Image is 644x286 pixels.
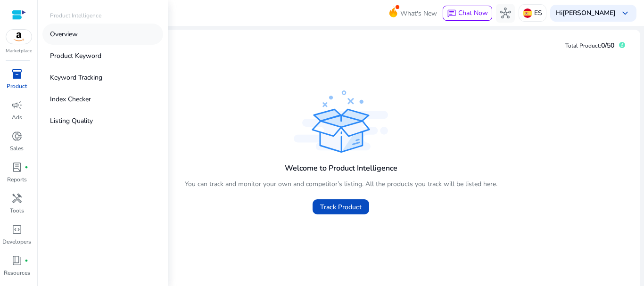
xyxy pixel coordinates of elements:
span: inventory_2 [11,68,23,80]
span: chat [447,9,456,18]
span: lab_profile [11,162,23,173]
p: Product Intelligence [50,11,101,20]
p: Product Keyword [50,51,101,61]
span: fiber_manual_record [25,165,28,169]
span: Track Product [320,202,362,212]
span: What's New [400,5,437,22]
b: [PERSON_NAME] [562,8,616,17]
p: Sales [10,144,24,153]
p: ES [534,5,542,21]
span: book_4 [11,255,23,266]
p: Hi [556,10,616,16]
span: Chat Now [458,8,488,17]
p: Product [7,82,27,90]
p: Listing Quality [50,116,93,126]
p: Ads [12,113,22,122]
span: code_blocks [11,224,23,235]
img: es.svg [523,8,532,18]
button: chatChat Now [443,6,492,21]
span: donut_small [11,131,23,142]
img: amazon.svg [6,30,32,44]
p: Overview [50,29,78,39]
button: hub [496,4,515,23]
span: campaign [11,99,23,111]
span: handyman [11,193,23,204]
h4: Welcome to Product Intelligence [285,164,397,173]
p: Marketplace [6,48,32,55]
img: track_product.svg [294,90,388,153]
span: keyboard_arrow_down [619,8,631,19]
span: hub [500,8,511,19]
p: Keyword Tracking [50,73,102,82]
p: Tools [10,206,24,215]
p: Reports [7,175,27,184]
span: 0/50 [601,41,614,50]
p: Developers [2,237,31,246]
p: You can track and monitor your own and competitor’s listing. All the products you track will be l... [185,179,497,189]
span: Total Product: [565,42,601,49]
p: Resources [4,269,30,277]
p: Index Checker [50,94,91,104]
span: fiber_manual_record [25,259,28,262]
